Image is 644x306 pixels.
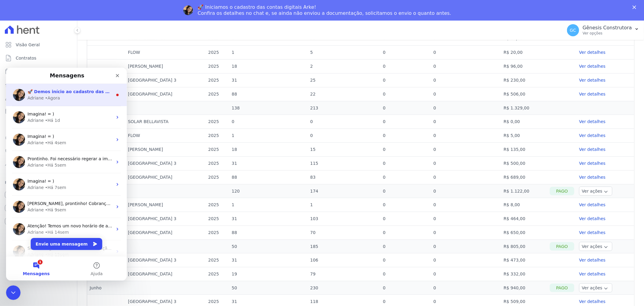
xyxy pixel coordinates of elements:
td: R$ 473,00 [501,253,547,267]
div: Adriane [21,161,38,168]
div: • Há 7sem [39,117,60,123]
a: Transferências [2,119,75,131]
img: Profile image for Adriane [183,5,193,15]
td: 0 [431,142,501,156]
td: 0 [431,281,501,295]
td: 2025 [206,59,229,73]
td: 22 [308,87,380,101]
p: Ver opções [583,31,632,36]
td: [GEOGRAPHIC_DATA] [126,226,206,239]
td: R$ 135,00 [501,142,547,156]
td: 2025 [206,142,229,156]
td: 19 [229,267,308,281]
td: 50 [229,281,308,295]
td: 0 [380,73,431,87]
td: [GEOGRAPHIC_DATA] 3 [126,253,206,267]
div: • Há 4sem [39,72,60,78]
td: 0 [229,115,308,129]
a: Recebíveis [2,189,75,201]
div: • Há 5sem [39,94,60,101]
td: SOLAR BELLAVISTA [126,115,206,129]
a: Ver detalhes [579,257,632,263]
td: 1 [308,198,380,212]
td: 0 [431,59,501,73]
td: 15 [308,142,380,156]
td: [GEOGRAPHIC_DATA] 3 [126,212,206,226]
td: 79 [308,267,380,281]
button: Ver ações [579,242,612,251]
div: Pago [550,284,574,292]
td: 2025 [206,226,229,239]
img: Profile image for Adriane [7,178,19,190]
td: 2 [308,59,380,73]
td: 2025 [206,73,229,87]
td: [GEOGRAPHIC_DATA] 3 [126,156,206,170]
td: 0 [431,239,501,253]
td: 0 [380,267,431,281]
button: Envie uma mensagem [25,170,96,182]
iframe: Intercom live chat [6,68,127,281]
td: 0 [380,198,431,212]
td: 2025 [206,129,229,142]
td: 0 [431,170,501,184]
td: 0 [380,45,431,59]
td: 0 [380,101,431,115]
button: Ver ações [579,187,612,196]
div: Adriane [21,94,38,101]
td: FLOW [126,45,206,59]
td: R$ 96,00 [501,59,547,73]
td: 185 [308,239,380,253]
td: 2025 [206,253,229,267]
td: 31 [229,156,308,170]
td: 0 [380,156,431,170]
td: R$ 805,00 [501,239,547,253]
td: [GEOGRAPHIC_DATA] [126,267,206,281]
td: [GEOGRAPHIC_DATA] 3 [126,73,206,87]
td: 70 [308,226,380,239]
a: Ver detalhes [579,119,632,125]
div: Pago [550,242,574,251]
span: Mensagens [17,204,44,208]
a: Ver detalhes [579,271,632,277]
td: 1 [229,129,308,142]
a: Ver detalhes [579,49,632,56]
a: Parcelas [2,65,75,77]
td: 1 [229,45,308,59]
td: 0 [431,101,501,115]
td: 0 [380,212,431,226]
td: 0 [431,45,501,59]
td: 0 [431,129,501,142]
a: Ver detalhes [579,229,632,236]
td: [PERSON_NAME] [126,142,206,156]
td: FLOW [126,129,206,142]
span: Ajuda [85,204,97,208]
td: 0 [431,87,501,101]
p: Gênesis Construtora [583,25,632,31]
td: 0 [380,87,431,101]
td: 106 [308,253,380,267]
td: 31 [229,212,308,226]
td: 0 [380,281,431,295]
td: 2025 [206,87,229,101]
a: Visão Geral [2,39,75,51]
a: Ver detalhes [579,63,632,70]
div: • Há 14sem [39,161,63,168]
td: 18 [229,59,308,73]
a: Troca de Arquivos [2,158,75,171]
span: GC [570,28,576,32]
a: Ver detalhes [579,298,632,305]
div: Adriane [21,117,38,123]
a: Crédito [2,132,75,144]
td: 0 [431,253,501,267]
a: Minha Carteira [2,105,75,117]
img: Profile image for Adriane [7,111,19,123]
td: R$ 506,00 [501,87,547,101]
td: 0 [380,253,431,267]
a: Ver detalhes [579,202,632,208]
span: Visão Geral [16,42,40,48]
button: Ver ações [579,283,612,292]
